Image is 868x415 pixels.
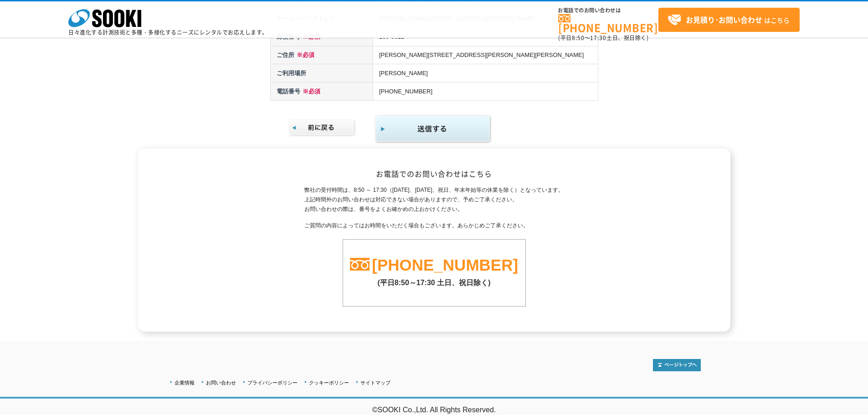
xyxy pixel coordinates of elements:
[373,82,598,101] td: [PHONE_NUMBER]
[288,119,356,137] img: 前に戻る
[343,274,525,288] p: (平日8:50～17:30 土日、祝日除く)
[68,30,268,35] p: 日々進化する計測技術と多種・多様化するニーズにレンタルでお応えします。
[309,380,349,385] a: クッキーポリシー
[247,380,298,385] a: プライバシーポリシー
[300,88,320,95] span: ※必須
[572,34,585,42] span: 8:50
[668,13,790,27] span: はこちら
[558,14,658,33] a: [PHONE_NUMBER]
[372,256,518,274] a: [PHONE_NUMBER]
[168,169,701,179] h2: お電話でのお問い合わせはこちら
[375,114,492,144] img: 同意して内容の確認画面へ
[590,34,606,42] span: 17:30
[304,185,564,214] p: 弊社の受付時間は、8:50 ～ 17:30（[DATE]、[DATE]、祝日、年末年始等の休業を除く）となっています。 上記時間外のお問い合わせは対応できない場合がありますので、予めご了承くださ...
[294,51,314,58] span: ※必須
[360,380,390,385] a: サイトマップ
[373,64,598,82] td: [PERSON_NAME]
[270,82,373,101] th: 電話番号
[270,64,373,82] th: ご利用場所
[686,14,762,25] strong: お見積り･お問い合わせ
[270,46,373,64] th: ご住所
[658,8,800,32] a: お見積り･お問い合わせはこちら
[373,46,598,64] td: [PERSON_NAME][STREET_ADDRESS][PERSON_NAME][PERSON_NAME]
[175,380,195,385] a: 企業情報
[206,380,236,385] a: お問い合わせ
[558,8,658,13] span: お電話でのお問い合わせは
[304,221,564,231] p: ご質問の内容によってはお時間をいただく場合もございます。あらかじめご了承ください。
[653,359,701,371] img: トップページへ
[558,34,648,42] span: (平日 ～ 土日、祝日除く)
